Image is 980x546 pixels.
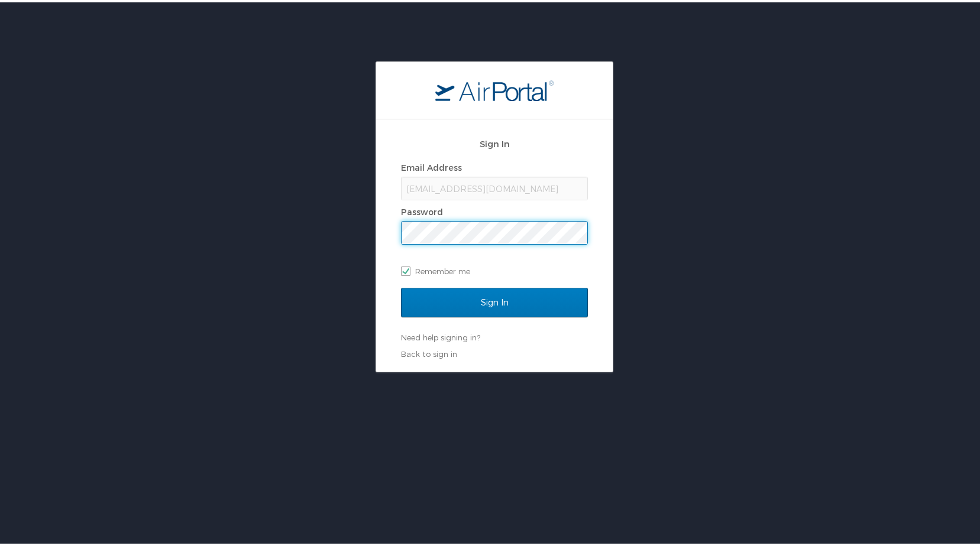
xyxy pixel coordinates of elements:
[401,204,443,214] label: Password
[401,285,588,315] input: Sign In
[401,135,588,148] h2: Sign In
[401,330,480,340] a: Need help signing in?
[401,160,462,170] label: Email Address
[401,260,588,278] label: Remember me
[435,77,554,99] img: logo
[401,347,457,356] a: Back to sign in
